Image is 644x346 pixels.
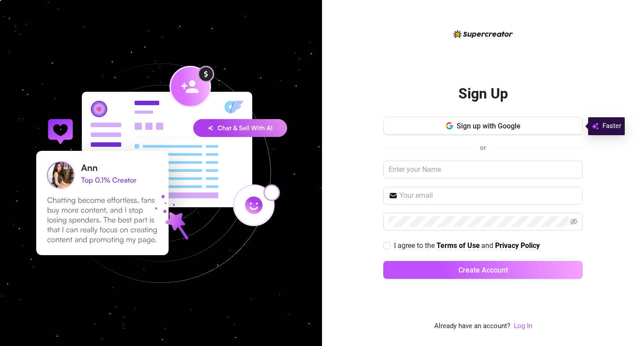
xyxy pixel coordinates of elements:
a: Log In [514,321,532,332]
img: signup-background-D0MIrEPF.svg [6,18,316,328]
a: Privacy Policy [495,241,540,251]
strong: Privacy Policy [495,241,540,250]
span: Already have an account? [434,321,510,332]
button: Create Account [383,261,583,279]
a: Log In [514,322,532,330]
span: Faster [602,121,621,132]
span: Sign up with Google [457,122,521,130]
span: and [481,241,495,250]
input: Enter your Name [383,161,583,179]
h2: Sign Up [458,85,508,103]
span: or [480,144,486,152]
strong: Terms of Use [436,241,480,250]
a: Terms of Use [436,241,480,251]
input: Your email [399,190,577,201]
img: logo-BBDzfeDw.svg [453,30,513,38]
span: I agree to the [394,241,436,250]
span: eye-invisible [570,218,577,225]
button: Sign up with Google [383,117,583,135]
span: Create Account [458,266,508,274]
img: svg%3e [592,121,599,132]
